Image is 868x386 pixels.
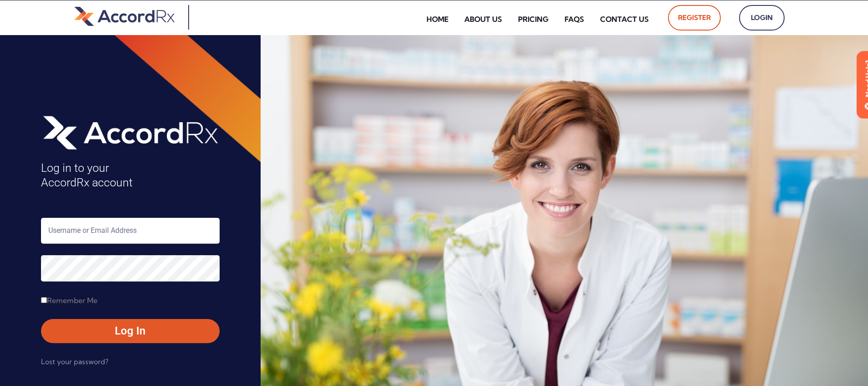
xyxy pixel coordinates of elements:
[420,9,455,30] a: Home
[41,161,220,190] h4: Log in to your AccordRx account
[41,113,220,152] img: AccordRx_logo_header_white
[41,319,220,343] button: Log In
[41,355,108,369] a: Lost your password?
[749,10,775,25] span: Login
[457,9,509,30] a: About Us
[511,9,555,30] a: Pricing
[668,5,721,31] a: Register
[50,324,211,338] span: Log In
[41,293,98,308] label: Remember Me
[74,5,175,27] img: default-logo
[678,10,711,25] span: Register
[593,9,656,30] a: Contact Us
[41,297,47,303] input: Remember Me
[739,5,785,31] a: Login
[558,9,591,30] a: FAQs
[41,218,220,244] input: Username or Email Address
